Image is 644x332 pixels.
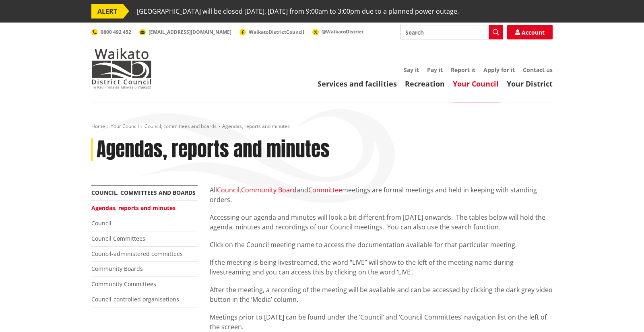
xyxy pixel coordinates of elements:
a: Your Council [111,123,139,130]
p: Click on the Council meeting name to access the documentation available for that particular meeting. [210,240,553,250]
a: Services and facilities [318,79,397,89]
p: After the meeting, a recording of the meeting will be available and can be accessed by clicking t... [210,285,553,304]
a: Community Boards [91,265,143,272]
a: WaikatoDistrictCouncil [239,29,304,35]
a: Agendas, reports and minutes [91,204,175,212]
span: 0800 492 452 [101,29,131,35]
span: [GEOGRAPHIC_DATA] will be closed [DATE], [DATE] from 9:00am to 3:00pm due to a planned power outage. [137,4,459,19]
a: Council, committees and boards [91,189,196,196]
a: Say it [404,66,419,74]
a: Recreation [405,79,445,89]
nav: breadcrumb [91,123,553,130]
a: Your District [507,79,553,89]
span: Agendas, reports and minutes [222,123,290,130]
p: If the meeting is being livestreamed, the word “LIVE” will show to the left of the meeting name d... [210,258,553,277]
span: Accessing our agenda and minutes will look a bit different from [DATE] onwards. The tables below ... [210,213,545,231]
a: Council Committees [91,235,145,242]
a: Report it [451,66,475,74]
a: @WaikatoDistrict [312,28,363,35]
a: 0800 492 452 [91,29,131,35]
a: Committee [308,186,342,194]
input: Search input [400,25,503,39]
a: Contact us [523,66,553,74]
p: All , and meetings are formal meetings and held in keeping with standing orders. [210,185,553,204]
a: Council [91,219,111,227]
span: ALERT [91,4,123,19]
a: Council [217,186,239,194]
a: Home [91,123,105,130]
span: WaikatoDistrictCouncil [249,29,304,35]
p: Meetings prior to [DATE] can be found under the ‘Council’ and ‘Council Committees’ navigation lis... [210,312,553,332]
span: [EMAIL_ADDRESS][DOMAIN_NAME] [149,29,231,35]
a: Apply for it [483,66,515,74]
span: @WaikatoDistrict [322,28,363,35]
a: Council-controlled organisations [91,295,179,303]
a: Council-administered committees [91,250,183,258]
a: Account [507,25,553,39]
a: Community Committees [91,280,156,288]
a: Pay it [427,66,443,74]
a: Council, committees and boards [144,123,217,130]
a: Community Board [241,186,297,194]
h1: Agendas, reports and minutes [97,138,330,161]
img: Waikato District Council - Te Kaunihera aa Takiwaa o Waikato [91,48,152,89]
a: [EMAIL_ADDRESS][DOMAIN_NAME] [139,29,231,35]
a: Your Council [453,79,499,89]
